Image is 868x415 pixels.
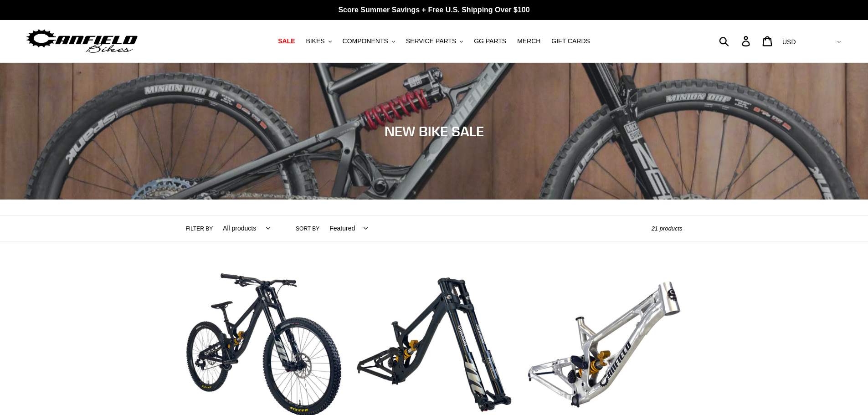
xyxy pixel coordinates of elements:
[273,35,299,47] a: SALE
[652,225,683,232] span: 21 products
[385,123,484,139] span: NEW BIKE SALE
[25,27,139,56] img: Canfield Bikes
[406,37,456,45] span: SERVICE PARTS
[301,35,336,47] button: BIKES
[296,225,319,233] label: Sort by
[547,35,595,47] a: GIFT CARDS
[343,37,388,45] span: COMPONENTS
[278,37,295,45] span: SALE
[469,35,511,47] a: GG PARTS
[513,35,545,47] a: MERCH
[724,31,747,51] input: Search
[401,35,467,47] button: SERVICE PARTS
[306,37,324,45] span: BIKES
[551,37,590,45] span: GIFT CARDS
[474,37,506,45] span: GG PARTS
[186,225,213,233] label: Filter by
[338,35,400,47] button: COMPONENTS
[517,37,540,45] span: MERCH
